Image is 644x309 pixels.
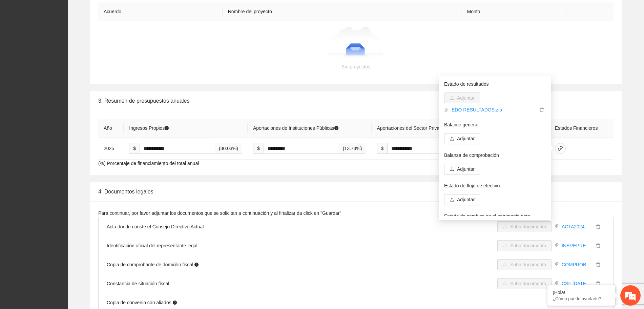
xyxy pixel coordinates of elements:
[35,35,114,43] div: Chatee con nosotros ahora
[444,212,546,220] p: Estado de cambios en el patrimonio neto
[444,182,546,189] p: Estado de flujo de efectivo
[444,92,480,103] button: uploadAdjuntar
[339,143,366,154] span: (13.73%)
[497,281,552,286] span: uploadSubir documento
[554,243,559,248] span: paper-clip
[107,261,199,268] span: Copia de comprobante de domicilio fiscal
[538,107,545,112] span: delete
[553,290,610,295] div: ¡Hola!
[457,165,475,173] span: Adjuntar
[450,197,454,203] span: upload
[444,197,480,202] span: uploadAdjuntar
[99,274,613,293] li: Constancia de situación fiscal
[444,133,480,144] button: uploadAdjuntar
[377,125,449,131] span: Aportaciones del Sector Privado
[39,90,94,159] span: Estamos en línea.
[449,106,538,114] a: EDO RESULTADOS.zip
[328,26,383,60] img: Sin proyectos
[98,2,223,21] th: Acuerdo
[555,146,565,151] span: link
[215,143,242,154] span: (30.03%)
[497,278,552,289] button: uploadSubir documento
[3,185,129,209] textarea: Escriba su mensaje y pulse “Intro”
[129,125,169,131] span: Ingresos Propios
[553,296,610,301] p: ¿Cómo puedo ayudarte?
[223,2,462,21] th: Nombre del proyecto
[99,236,613,255] li: Identificación oficial del representante legal
[554,281,559,286] span: paper-clip
[595,262,602,267] span: delete
[253,125,338,131] span: Aportaciones de Instituciones Públicas
[444,121,546,128] p: Balance general
[559,261,594,268] a: COMPROBANTEDOMICILIO2025.pdf
[165,126,169,130] span: question-circle
[538,106,546,114] button: delete
[555,143,566,154] button: link
[444,166,480,172] span: uploadAdjuntar
[450,136,454,142] span: upload
[444,136,480,141] span: uploadAdjuntar
[106,63,605,70] div: Sin proyectos
[107,299,177,306] span: Copia de convenio con aliados
[595,281,602,286] span: delete
[549,119,614,138] th: Estados Financieros
[99,217,613,236] li: Acta donde conste el Consejo Directivo Actual
[497,240,552,251] button: uploadSubir documento
[98,182,614,201] div: 4. Documentos legales
[554,224,559,229] span: paper-clip
[98,210,341,216] span: Para continuar, por favor adjuntar los documentos que se solicitan a continuación y al finalizar ...
[194,263,199,267] span: question-circle
[497,259,552,270] button: uploadSubir documento
[98,138,124,160] td: 2025
[497,224,552,229] span: uploadSubir documento
[334,126,338,130] span: question-circle
[461,2,566,21] th: Monto
[90,111,622,175] div: (%) Porcentaje de financiamiento del total anual
[98,91,614,110] div: 3. Resumen de presupuestos anuales
[173,301,177,305] span: question-circle
[559,242,594,249] a: INEREPRESENTANTELEGAL.pdf
[377,143,388,154] span: $
[457,196,475,203] span: Adjuntar
[444,95,480,101] span: uploadAdjuntar
[444,194,480,205] button: uploadAdjuntar
[497,262,552,267] span: uploadSubir documento
[98,119,124,138] th: Año
[253,143,264,154] span: $
[129,143,140,154] span: $
[594,223,602,230] button: delete
[554,262,559,267] span: paper-clip
[595,224,602,229] span: delete
[111,3,127,20] div: Minimizar ventana de chat en vivo
[444,80,546,88] p: Estado de resultados
[595,243,602,248] span: delete
[450,167,454,172] span: upload
[444,164,480,174] button: uploadAdjuntar
[457,135,475,142] span: Adjuntar
[594,242,602,249] button: delete
[497,243,552,248] span: uploadSubir documento
[444,151,546,159] p: Balanza de comprobación
[594,261,602,268] button: delete
[594,280,602,287] button: delete
[444,107,449,112] span: paper-clip
[497,221,552,232] button: uploadSubir documento
[559,223,594,230] a: ACTA2024CONSEJOACTUAL.pdf
[559,280,594,287] a: CSF [DATE].pdf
